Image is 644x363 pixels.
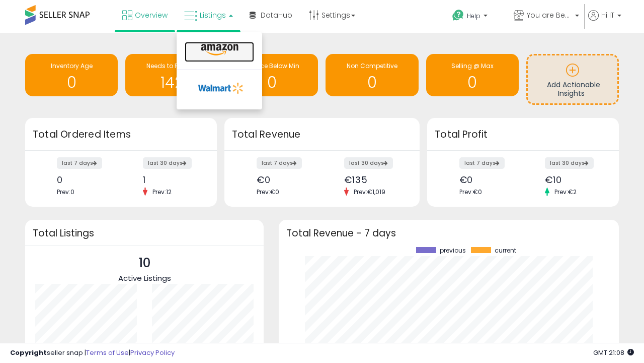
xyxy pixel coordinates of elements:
span: Needs to Reprice [146,62,197,70]
a: Add Actionable Insights [528,55,617,103]
span: Prev: €0 [459,188,482,196]
span: You are Beautiful (IT) [527,10,572,20]
span: Selling @ Max [451,62,494,70]
label: last 7 days [257,157,302,169]
h1: 0 [331,74,413,91]
div: seller snap | | [10,348,175,358]
span: Prev: 0 [57,188,74,196]
label: last 7 days [459,157,505,169]
h1: 0 [30,74,113,91]
span: DataHub [261,10,292,20]
div: 1 [143,174,199,185]
h3: Total Listings [33,229,256,237]
h3: Total Profit [435,128,611,142]
span: Prev: 12 [147,188,177,196]
a: Inventory Age 0 [25,54,118,96]
span: Prev: €2 [549,188,582,196]
a: Selling @ Max 0 [426,54,519,96]
span: current [495,247,516,254]
div: €10 [545,174,601,185]
h3: Total Ordered Items [33,128,209,142]
h1: 0 [230,74,313,91]
label: last 7 days [57,157,102,169]
div: €0 [257,174,314,185]
span: Listings [200,10,226,20]
span: Non Competitive [347,62,397,70]
span: Prev: €0 [257,188,279,196]
strong: Copyright [10,348,47,357]
a: Non Competitive 0 [326,54,418,96]
div: €135 [344,174,402,185]
span: 2025-10-7 21:08 GMT [593,348,634,357]
div: €0 [459,174,516,185]
a: Needs to Reprice 142 [125,54,218,96]
h1: 0 [431,74,514,91]
div: 0 [57,174,113,185]
p: 10 [118,254,171,273]
span: Help [467,12,480,20]
span: Active Listings [118,273,171,283]
span: Hi IT [601,10,614,20]
a: BB Price Below Min 0 [225,54,318,96]
span: BB Price Below Min [244,62,299,70]
span: Inventory Age [51,62,93,70]
a: Help [444,2,505,33]
a: Privacy Policy [130,348,175,357]
span: previous [440,247,466,254]
a: Terms of Use [86,348,129,357]
span: Prev: €1,019 [349,188,390,196]
label: last 30 days [545,157,594,169]
h1: 142 [130,74,213,91]
label: last 30 days [143,157,192,169]
h3: Total Revenue [232,128,412,142]
a: Hi IT [588,10,621,33]
i: Get Help [452,9,464,22]
span: Overview [135,10,168,20]
h3: Total Revenue - 7 days [286,229,611,237]
span: Add Actionable Insights [547,80,600,99]
label: last 30 days [344,157,393,169]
